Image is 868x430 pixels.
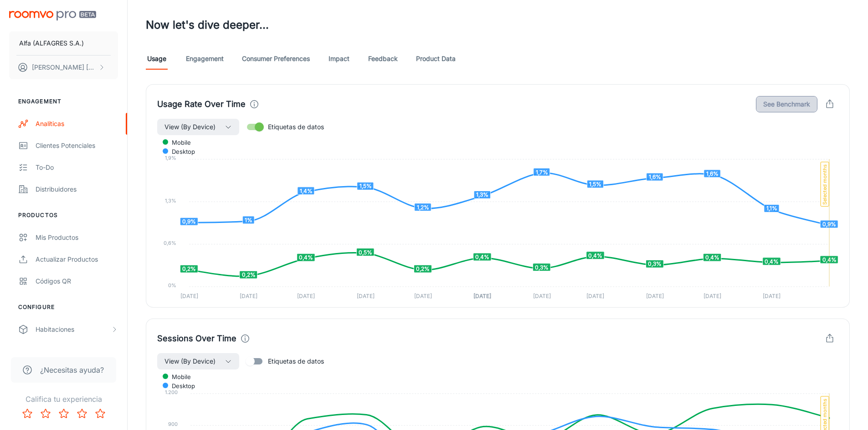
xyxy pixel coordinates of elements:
[164,240,176,246] tspan: 0,6%
[9,56,118,79] button: [PERSON_NAME] [PERSON_NAME]
[165,138,191,147] span: mobile
[146,48,168,70] a: Usage
[18,405,36,423] button: Rate 1 star
[165,155,176,161] tspan: 1,9%
[157,98,246,111] h4: Usage Rate Over Time
[240,293,257,299] tspan: [DATE]
[165,373,191,381] span: mobile
[36,346,118,356] div: Branding
[36,254,118,264] div: Actualizar productos
[36,233,118,243] div: Mis productos
[165,197,176,204] tspan: 1,3%
[180,293,198,299] tspan: [DATE]
[164,121,216,132] span: View (By Device)
[36,405,55,423] button: Rate 2 star
[414,293,432,299] tspan: [DATE]
[73,405,91,423] button: Rate 4 star
[32,62,96,72] p: [PERSON_NAME] [PERSON_NAME]
[55,405,73,423] button: Rate 3 star
[186,48,224,70] a: Engagement
[533,293,551,299] tspan: [DATE]
[36,162,118,172] div: To-do
[416,48,456,70] a: Product Data
[357,293,375,299] tspan: [DATE]
[165,389,178,395] tspan: 1.200
[157,353,239,369] button: View (By Device)
[146,17,850,33] h3: Now let's dive deeper...
[168,421,178,427] tspan: 900
[268,122,324,132] span: Etiquetas de datos
[242,48,310,70] a: Consumer Preferences
[165,382,195,390] span: desktop
[165,147,195,156] span: desktop
[586,293,604,299] tspan: [DATE]
[157,332,236,345] h4: Sessions Over Time
[297,293,315,299] tspan: [DATE]
[756,96,817,112] button: See Benchmark
[7,394,120,405] p: Califica tu experiencia
[473,293,491,299] tspan: [DATE]
[36,119,118,129] div: Analíticas
[368,48,398,70] a: Feedback
[9,11,96,20] img: Roomvo PRO Beta
[36,324,111,334] div: Habitaciones
[168,282,176,288] tspan: 0%
[36,276,118,286] div: Códigos QR
[704,293,721,299] tspan: [DATE]
[157,119,239,135] button: View (By Device)
[40,364,104,375] span: ¿Necesitas ayuda?
[36,184,118,194] div: Distribuidores
[646,293,664,299] tspan: [DATE]
[19,38,84,48] p: Alfa (ALFAGRES S.A.)
[91,405,109,423] button: Rate 5 star
[9,31,118,55] button: Alfa (ALFAGRES S.A.)
[36,141,118,151] div: Clientes potenciales
[268,356,324,366] span: Etiquetas de datos
[763,293,781,299] tspan: [DATE]
[164,356,216,367] span: View (By Device)
[328,48,350,70] a: Impact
